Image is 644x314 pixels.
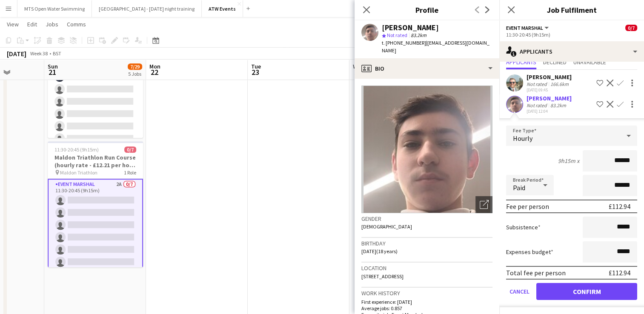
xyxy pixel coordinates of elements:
[46,67,58,77] span: 21
[361,289,492,297] h3: Work history
[355,58,499,79] div: Bio
[506,223,541,231] label: Subsistence
[361,299,492,305] p: First experience: [DATE]
[361,248,398,254] span: [DATE] (18 years)
[527,102,549,108] div: Not rated
[506,248,553,256] label: Expenses budget
[250,67,261,77] span: 23
[499,41,644,62] div: Applicants
[67,20,86,28] span: Comms
[3,19,22,30] a: View
[549,81,570,87] div: 166.6km
[387,32,407,38] span: Not rated
[506,59,536,65] span: Applicants
[355,4,499,15] h3: Profile
[506,25,543,31] span: Event Marshal
[499,4,644,15] h3: Job Fulfilment
[7,20,19,28] span: View
[251,63,261,70] span: Tue
[361,273,404,280] span: [STREET_ADDRESS]
[506,31,637,38] div: 11:30-20:45 (9h15m)
[543,59,567,65] span: Declined
[48,154,143,169] h3: Maldon Triathlon Run Course (hourly rate - £12.21 per hour if over 21
[382,24,439,31] div: [PERSON_NAME]
[27,20,37,28] span: Edit
[475,196,492,213] div: Open photos pop-in
[549,102,568,108] div: 83.2km
[149,63,160,70] span: Mon
[28,50,49,57] span: Week 38
[506,25,550,31] button: Event Marshal
[361,264,492,272] h3: Location
[54,146,99,153] span: 11:30-20:45 (9h15m)
[46,20,58,28] span: Jobs
[53,50,61,57] div: BST
[527,108,572,114] div: [DATE] 12:04
[92,0,202,17] button: [GEOGRAPHIC_DATA] - [DATE] night training
[361,215,492,223] h3: Gender
[24,19,40,30] a: Edit
[625,25,637,31] span: 0/7
[128,71,142,77] div: 5 Jobs
[361,86,492,213] img: Crew avatar or photo
[17,0,92,17] button: MTS Open Water Swimming
[609,202,630,211] div: £112.94
[527,87,572,93] div: [DATE] 09:45
[42,19,62,30] a: Jobs
[128,63,142,70] span: 7/29
[48,63,58,70] span: Sun
[361,240,492,247] h3: Birthday
[352,67,364,77] span: 24
[48,141,143,267] app-job-card: 11:30-20:45 (9h15m)0/7Maldon Triathlon Run Course (hourly rate - £12.21 per hour if over 21 Maldo...
[48,179,143,283] app-card-role: Event Marshal2A0/711:30-20:45 (9h15m)
[124,146,136,153] span: 0/7
[573,59,606,65] span: Unavailable
[63,19,89,30] a: Comms
[148,67,160,77] span: 22
[536,283,637,300] button: Confirm
[513,134,532,143] span: Hourly
[124,169,136,176] span: 1 Role
[382,40,489,54] span: | [EMAIL_ADDRESS][DOMAIN_NAME]
[506,268,566,277] div: Total fee per person
[60,169,97,176] span: Maldon Triathlon
[409,32,428,38] span: 83.2km
[527,94,572,102] div: [PERSON_NAME]
[609,268,630,277] div: £112.94
[382,40,426,46] span: t. [PHONE_NUMBER]
[202,0,243,17] button: ATW Events
[558,157,579,165] div: 9h15m x
[361,305,492,311] p: Average jobs: 0.857
[527,81,549,87] div: Not rated
[513,183,525,192] span: Paid
[353,63,364,70] span: Wed
[506,283,533,300] button: Cancel
[361,223,412,230] span: [DEMOGRAPHIC_DATA]
[506,202,549,211] div: Fee per person
[7,49,26,58] div: [DATE]
[527,73,572,81] div: [PERSON_NAME]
